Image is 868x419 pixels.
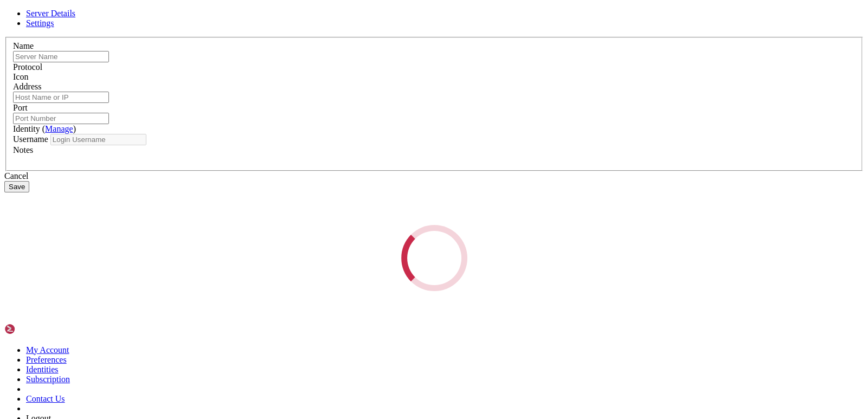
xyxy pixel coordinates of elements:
[13,41,34,50] label: Name
[13,134,48,144] label: Username
[13,92,109,103] input: Host Name or IP
[13,51,109,62] input: Server Name
[45,124,73,133] a: Manage
[13,62,42,72] label: Protocol
[13,103,28,112] label: Port
[398,222,470,294] div: Loading...
[4,324,67,334] img: Shellngn
[42,124,76,133] span: ( )
[26,355,67,364] a: Preferences
[13,113,109,124] input: Port Number
[13,82,41,91] label: Address
[26,365,59,374] a: Identities
[26,375,70,384] a: Subscription
[13,145,33,154] label: Notes
[26,18,54,28] a: Settings
[4,171,864,181] div: Cancel
[4,181,29,192] button: Save
[26,394,65,403] a: Contact Us
[13,72,28,81] label: Icon
[50,134,146,145] input: Login Username
[13,124,76,133] label: Identity
[26,345,69,354] a: My Account
[26,9,75,18] a: Server Details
